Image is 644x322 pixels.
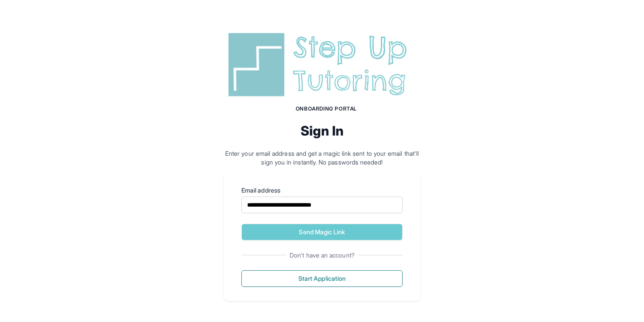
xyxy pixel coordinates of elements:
[286,251,358,260] span: Don't have an account?
[224,29,420,100] img: Step Up Tutoring horizontal logo
[241,186,403,195] label: Email address
[224,149,420,167] p: Enter your email address and get a magic link sent to your email that'll sign you in instantly. N...
[233,105,420,112] h1: Onboarding Portal
[241,270,403,287] button: Start Application
[241,224,403,240] button: Send Magic Link
[224,123,420,139] h2: Sign In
